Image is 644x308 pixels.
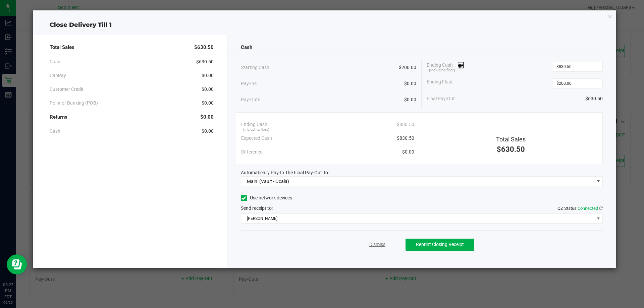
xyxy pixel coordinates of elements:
[202,128,214,135] span: $0.00
[397,121,414,128] span: $830.50
[33,20,616,29] div: Close Delivery Till 1
[50,58,60,65] span: Cash
[247,179,257,184] span: Main
[429,68,455,73] span: (including float)
[416,242,464,247] span: Reprint Closing Receipt
[241,148,262,156] span: Difference
[399,64,416,71] span: $200.00
[369,241,385,248] a: Dismiss
[427,95,455,102] span: Final Pay-Out
[241,214,594,223] span: [PERSON_NAME]
[202,100,214,107] span: $0.00
[243,127,269,133] span: (including float)
[404,80,416,87] span: $0.00
[241,205,273,211] span: Send receipt to:
[496,136,526,143] span: Total Sales
[7,254,27,274] iframe: Resource center
[241,194,292,201] label: Use network devices
[402,148,414,156] span: $0.00
[397,135,414,142] span: $830.50
[241,121,267,128] span: Ending Cash
[196,58,214,65] span: $630.50
[50,44,74,51] span: Total Sales
[241,80,257,87] span: Pay-Ins
[50,100,98,107] span: Point of Banking (POB)
[241,135,272,142] span: Expected Cash
[241,44,252,51] span: Cash
[50,110,214,124] div: Returns
[202,72,214,79] span: $0.00
[241,170,329,175] span: Automatically Pay-In The Final Pay-Out To:
[557,206,603,211] span: QZ Status:
[427,78,453,88] span: Ending Float
[202,86,214,93] span: $0.00
[578,206,598,211] span: Connected
[50,86,84,93] span: Customer Credit
[585,95,603,102] span: $630.50
[50,72,66,79] span: CanPay
[404,96,416,103] span: $0.00
[50,128,60,135] span: Cash
[200,113,214,121] span: $0.00
[497,145,525,153] span: $630.50
[427,62,464,72] span: Ending Cash
[194,44,214,51] span: $630.50
[406,239,474,251] button: Reprint Closing Receipt
[241,96,260,103] span: Pay-Outs
[259,179,289,184] span: (Vault - Ocala)
[241,64,269,71] span: Starting Cash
